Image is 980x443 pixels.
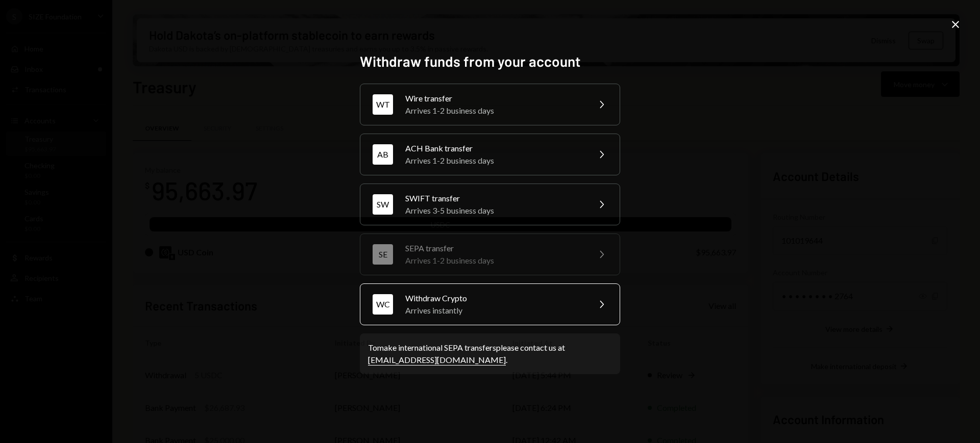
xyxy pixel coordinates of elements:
div: SEPA transfer [405,242,583,254]
div: Wire transfer [405,92,583,105]
button: ABACH Bank transferArrives 1-2 business days [360,134,620,175]
div: To make international SEPA transfers please contact us at . [368,342,612,366]
div: Arrives 1-2 business days [405,105,583,117]
div: Arrives instantly [405,304,583,317]
div: Withdraw Crypto [405,292,583,304]
div: SW [373,194,393,215]
div: AB [373,144,393,165]
div: Arrives 1-2 business days [405,254,583,267]
div: Arrives 1-2 business days [405,154,583,167]
div: SWIFT transfer [405,192,583,204]
div: SE [373,244,393,265]
button: WTWire transferArrives 1-2 business days [360,84,620,125]
button: SESEPA transferArrives 1-2 business days [360,233,620,275]
div: WC [373,294,393,315]
h2: Withdraw funds from your account [360,51,620,71]
button: SWSWIFT transferArrives 3-5 business days [360,184,620,225]
a: [EMAIL_ADDRESS][DOMAIN_NAME] [368,355,506,366]
div: Arrives 3-5 business days [405,204,583,217]
div: WT [373,94,393,115]
button: WCWithdraw CryptoArrives instantly [360,283,620,325]
div: ACH Bank transfer [405,142,583,154]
